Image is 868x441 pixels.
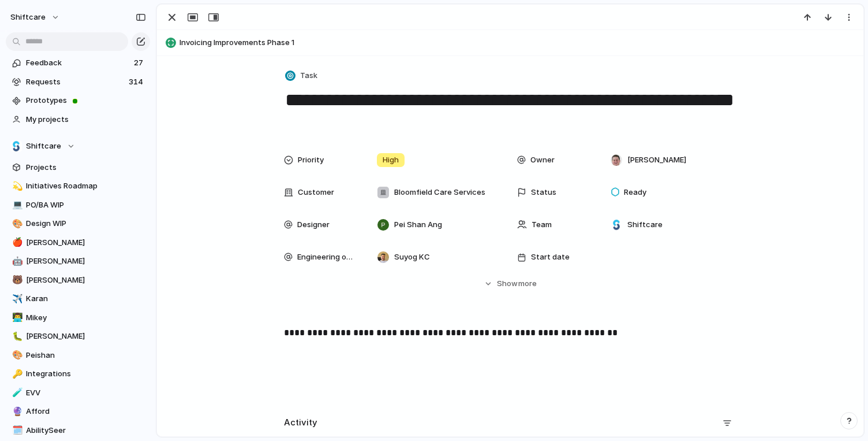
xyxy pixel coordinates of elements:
[394,219,442,231] span: Pei Shan Ang
[10,387,22,399] button: 🧪
[530,154,555,166] span: Owner
[129,76,145,88] span: 314
[497,278,518,290] span: Show
[10,293,22,305] button: ✈️
[10,312,22,324] button: 👨‍💻
[26,237,146,249] span: [PERSON_NAME]
[12,198,20,212] div: 💻
[6,73,150,91] a: Requests314
[12,405,20,418] div: 🔮
[10,218,22,229] button: 🎨
[6,234,150,251] a: 🍎[PERSON_NAME]
[6,177,150,195] a: 💫Initiatives Roadmap
[26,406,146,417] span: Afford
[12,311,20,324] div: 👨‍💻
[12,180,20,193] div: 💫
[10,237,22,249] button: 🍎
[26,76,125,88] span: Requests
[10,275,22,286] button: 🐻
[297,251,358,263] span: Engineering owner
[297,219,330,231] span: Designer
[10,255,22,267] button: 🤖
[26,368,146,380] span: Integrations
[10,180,22,192] button: 💫
[394,187,485,198] span: Bloomfield Care Services
[394,251,430,263] span: Suyog KC
[532,219,552,231] span: Team
[26,255,146,267] span: [PERSON_NAME]
[12,349,20,362] div: 🎨
[627,219,663,231] span: Shiftcare
[26,275,146,286] span: [PERSON_NAME]
[6,384,150,402] a: 🧪EVV
[6,197,150,214] a: 💻PO/BA WIP
[134,57,145,69] span: 27
[26,57,130,69] span: Feedback
[6,272,150,289] div: 🐻[PERSON_NAME]
[162,34,858,52] button: Invoicing Improvements Phase 1
[26,331,146,342] span: [PERSON_NAME]
[26,387,146,399] span: EVV
[298,154,324,166] span: Priority
[12,236,20,249] div: 🍎
[10,350,22,361] button: 🎨
[6,54,150,72] a: Feedback27
[6,159,150,176] a: Projects
[12,255,20,268] div: 🤖
[531,187,556,198] span: Status
[6,347,150,364] a: 🎨Peishan
[6,422,150,439] div: 🗓️AbilitySeer
[26,140,61,152] span: Shiftcare
[6,253,150,270] a: 🤖[PERSON_NAME]
[10,406,22,417] button: 🔮
[26,425,146,436] span: AbilitySeer
[10,199,22,211] button: 💻
[6,138,150,155] button: Shiftcare
[383,154,399,166] span: High
[624,187,646,198] span: Ready
[12,292,20,306] div: ✈️
[179,37,858,49] span: Invoicing Improvements Phase 1
[627,154,686,166] span: [PERSON_NAME]
[6,328,150,345] a: 🐛[PERSON_NAME]
[518,278,537,290] span: more
[283,68,321,84] button: Task
[26,180,146,192] span: Initiatives Roadmap
[6,365,150,383] a: 🔑Integrations
[10,331,22,342] button: 🐛
[26,312,146,324] span: Mikey
[5,8,66,27] button: shiftcare
[6,215,150,232] a: 🎨Design WIP
[6,309,150,327] a: 👨‍💻Mikey
[26,199,146,211] span: PO/BA WIP
[12,386,20,399] div: 🧪
[10,425,22,436] button: 🗓️
[10,12,46,23] span: shiftcare
[12,368,20,381] div: 🔑
[284,273,736,294] button: Showmore
[12,273,20,287] div: 🐻
[6,111,150,128] a: My projects
[298,187,334,198] span: Customer
[300,70,317,81] span: Task
[26,114,146,125] span: My projects
[12,330,20,343] div: 🐛
[6,403,150,420] a: 🔮Afford
[6,92,150,109] a: Prototypes
[26,350,146,361] span: Peishan
[26,293,146,305] span: Karan
[26,95,146,106] span: Prototypes
[26,218,146,229] span: Design WIP
[284,416,317,429] h2: Activity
